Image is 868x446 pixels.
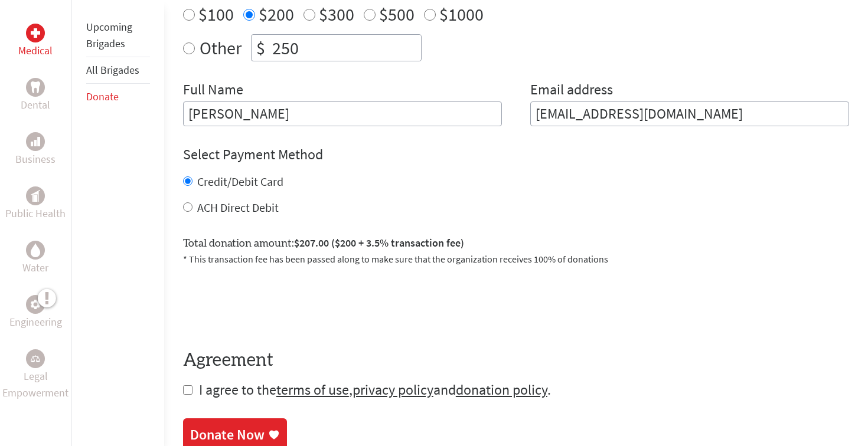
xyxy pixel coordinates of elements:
li: Upcoming Brigades [86,14,150,57]
li: Donate [86,84,150,110]
div: Medical [26,24,45,42]
span: I agree to the , and . [199,381,551,399]
p: Public Health [5,205,66,222]
p: Business [15,151,56,168]
label: $100 [198,3,234,25]
input: Enter Full Name [183,101,502,126]
div: $ [252,35,270,61]
a: All Brigades [86,63,139,77]
label: Other [200,34,242,61]
a: terms of use [276,381,349,399]
a: EngineeringEngineering [9,295,62,330]
label: $300 [319,3,354,25]
img: Water [31,243,40,257]
img: Business [31,137,40,146]
a: WaterWater [22,241,48,276]
h4: Select Payment Method [183,145,849,164]
p: Engineering [9,314,62,330]
h4: Agreement [183,350,849,371]
p: Water [22,260,48,276]
div: Donate Now [190,425,265,444]
a: Public HealthPublic Health [5,186,66,222]
p: Legal Empowerment [2,368,69,401]
input: Your Email [530,101,849,126]
img: Legal Empowerment [31,355,40,362]
iframe: reCAPTCHA [183,280,363,326]
img: Engineering [31,300,40,309]
label: ACH Direct Debit [197,200,279,215]
label: Full Name [183,80,243,101]
a: DentalDental [21,78,50,113]
img: Public Health [31,190,40,202]
a: BusinessBusiness [15,132,56,168]
a: Donate [86,90,119,103]
label: $500 [379,3,415,25]
a: MedicalMedical [18,24,53,59]
div: Dental [26,78,45,97]
a: donation policy [456,381,547,399]
div: Public Health [26,186,45,205]
label: Credit/Debit Card [197,174,283,189]
p: Dental [21,97,50,113]
div: Water [26,241,45,260]
p: * This transaction fee has been passed along to make sure that the organization receives 100% of ... [183,252,849,266]
label: Email address [530,80,613,101]
div: Legal Empowerment [26,349,45,368]
a: Upcoming Brigades [86,20,132,50]
label: Total donation amount: [183,235,464,252]
label: $1000 [439,3,484,25]
div: Business [26,132,45,151]
label: $200 [259,3,294,25]
p: Medical [18,42,53,59]
div: Engineering [26,295,45,314]
span: $207.00 ($200 + 3.5% transaction fee) [294,236,464,250]
a: Legal EmpowermentLegal Empowerment [2,349,69,401]
input: Enter Amount [270,35,421,61]
img: Dental [31,81,40,93]
li: All Brigades [86,57,150,84]
img: Medical [31,28,40,38]
a: privacy policy [353,381,433,399]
